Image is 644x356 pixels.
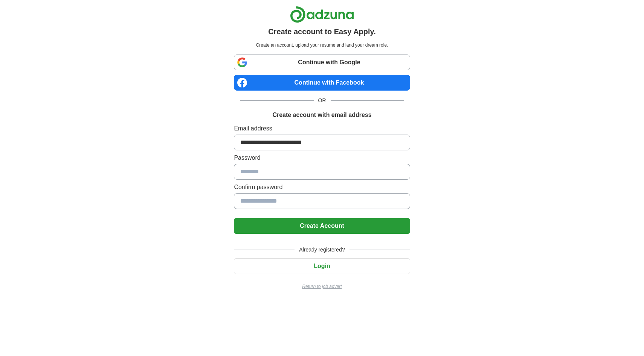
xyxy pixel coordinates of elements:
[295,246,349,254] span: Already registered?
[234,258,410,274] button: Login
[234,183,410,192] label: Confirm password
[235,42,408,48] p: Create an account, upload your resume and land your dream role.
[234,153,410,162] label: Password
[272,111,371,120] h1: Create account with email address
[234,283,410,290] a: Return to job advert
[314,97,331,105] span: OR
[234,218,410,234] button: Create Account
[234,263,410,269] a: Login
[268,26,376,37] h1: Create account to Easy Apply.
[290,6,354,23] img: Adzuna logo
[234,55,410,70] a: Continue with Google
[234,124,410,133] label: Email address
[234,75,410,91] a: Continue with Facebook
